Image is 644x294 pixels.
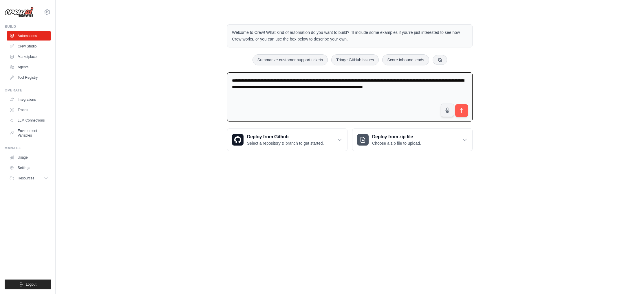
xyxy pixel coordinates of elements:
[615,266,644,294] iframe: Chat Widget
[18,176,34,181] span: Resources
[7,63,51,72] a: Agents
[331,54,379,65] button: Triage GitHub issues
[5,280,51,289] button: Logout
[382,54,429,65] button: Score inbound leads
[7,42,51,51] a: Crew Studio
[253,54,328,65] button: Summarize customer support tickets
[7,95,51,104] a: Integrations
[5,7,34,18] img: Logo
[7,105,51,115] a: Traces
[5,146,51,150] div: Manage
[247,140,324,146] p: Select a repository & branch to get started.
[7,31,51,41] a: Automations
[7,174,51,183] button: Resources
[7,73,51,82] a: Tool Registry
[5,88,51,93] div: Operate
[7,52,51,61] a: Marketplace
[7,126,51,140] a: Environment Variables
[232,29,468,43] p: Welcome to Crew! What kind of automation do you want to build? I'll include some examples if you'...
[247,133,324,140] h3: Deploy from Github
[5,24,51,29] div: Build
[372,140,421,146] p: Choose a zip file to upload.
[7,163,51,172] a: Settings
[7,153,51,162] a: Usage
[26,282,36,287] span: Logout
[7,116,51,125] a: LLM Connections
[372,133,421,140] h3: Deploy from zip file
